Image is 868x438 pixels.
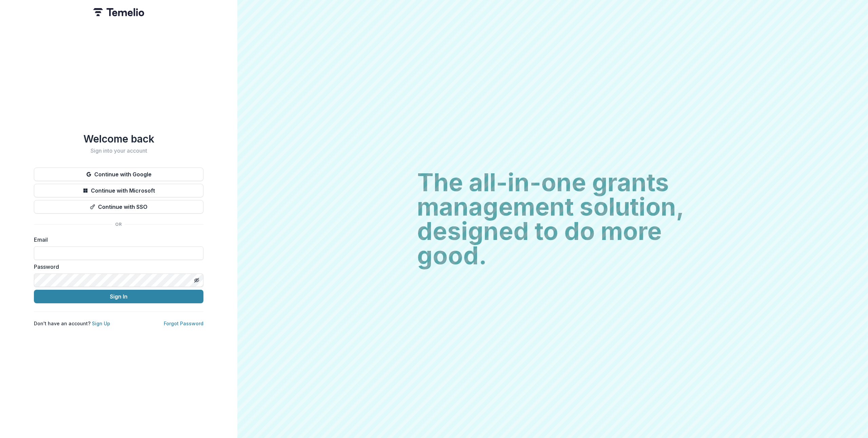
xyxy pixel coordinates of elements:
[34,184,203,197] button: Continue with Microsoft
[34,320,110,327] p: Don't have an account?
[34,148,203,154] h2: Sign into your account
[92,321,110,326] a: Sign Up
[164,321,203,326] a: Forgot Password
[34,236,199,244] label: Email
[34,263,199,271] label: Password
[34,200,203,214] button: Continue with SSO
[93,8,144,16] img: Temelio
[191,275,202,286] button: Toggle password visibility
[34,133,203,145] h1: Welcome back
[34,290,203,303] button: Sign In
[34,168,203,181] button: Continue with Google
